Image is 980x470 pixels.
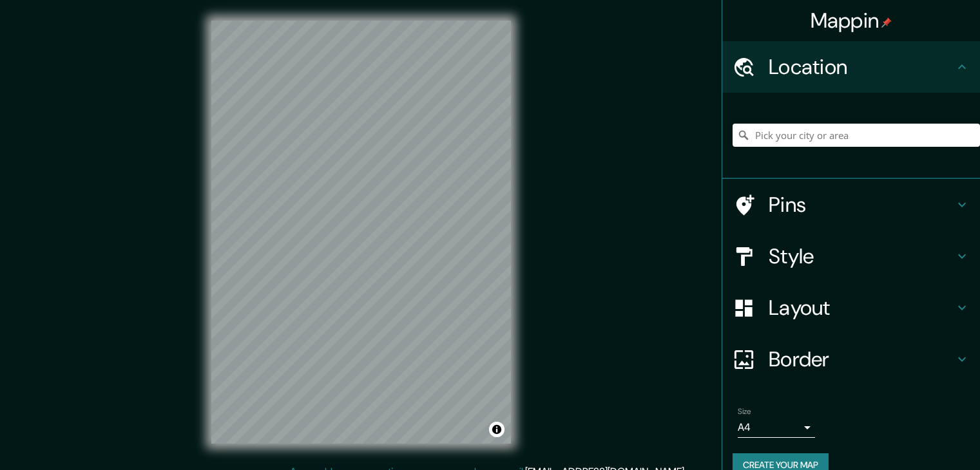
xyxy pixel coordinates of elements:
div: Border [722,334,980,385]
div: Style [722,230,980,282]
img: pin-icon.png [881,17,892,28]
iframe: Help widget launcher [865,420,966,456]
div: A4 [738,417,815,438]
h4: Location [769,54,954,80]
h4: Pins [769,192,954,218]
div: Layout [722,282,980,334]
h4: Style [769,243,954,269]
h4: Mappin [811,8,892,33]
div: Location [722,41,980,93]
h4: Border [769,346,954,372]
button: Toggle attribution [489,422,504,437]
canvas: Map [211,21,511,444]
div: Pins [722,179,980,230]
label: Size [738,406,751,417]
input: Pick your city or area [733,124,980,147]
h4: Layout [769,295,954,321]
